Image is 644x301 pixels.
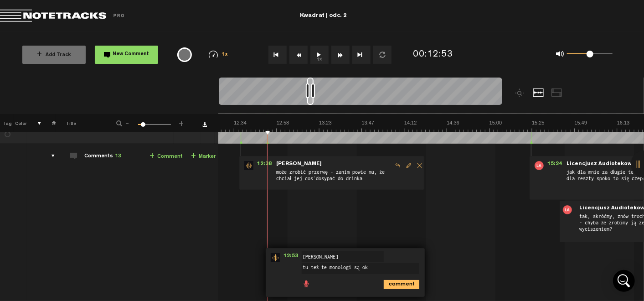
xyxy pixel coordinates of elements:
span: comment [384,280,391,287]
img: speedometer.svg [209,51,218,58]
span: 12:38 [253,161,275,170]
span: Edit comment [403,162,414,169]
span: Licencjusz Audiotekowy [566,161,635,167]
button: 1x [310,46,329,64]
a: Marker [191,151,216,162]
span: 13 [115,154,121,159]
th: Title [56,114,104,132]
img: star-track.png [244,161,253,170]
img: letters [563,205,572,214]
div: 00:12:53 [413,48,453,62]
div: Open Intercom Messenger [613,270,635,292]
span: 15:24 [544,161,566,170]
span: Reply to comment [392,162,403,169]
span: Add Track [37,53,71,58]
span: 12:53 [280,253,302,262]
th: # [41,114,56,132]
button: Rewind [289,46,308,64]
input: Enter your name [302,251,384,262]
span: może zrobić przerwę - zanim powie mu, że chciał jej coś dosypać do drinka [275,168,392,186]
span: Delete comment [414,162,425,169]
button: Loop [373,46,392,64]
span: + [191,153,196,160]
button: New Comment [95,46,158,64]
button: Go to end [352,46,371,64]
button: Go to beginning [268,46,287,64]
div: comments [42,151,57,161]
span: 1x [222,52,228,57]
img: star-track.png [271,253,280,262]
button: Fast Forward [331,46,350,64]
button: +Add Track [22,46,86,64]
span: + [149,153,155,160]
div: {{ tooltip_message }} [177,47,192,62]
span: + [178,119,185,125]
span: New Comment [113,52,149,57]
span: [PERSON_NAME] [275,161,323,167]
a: Comment [149,151,183,162]
i: comment [384,280,419,289]
img: letters [535,161,544,170]
span: - [124,119,131,125]
div: 1x [198,51,238,58]
div: Comments [84,153,121,161]
th: Color [14,114,27,132]
a: Download comments [202,122,207,127]
span: + [37,51,42,58]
